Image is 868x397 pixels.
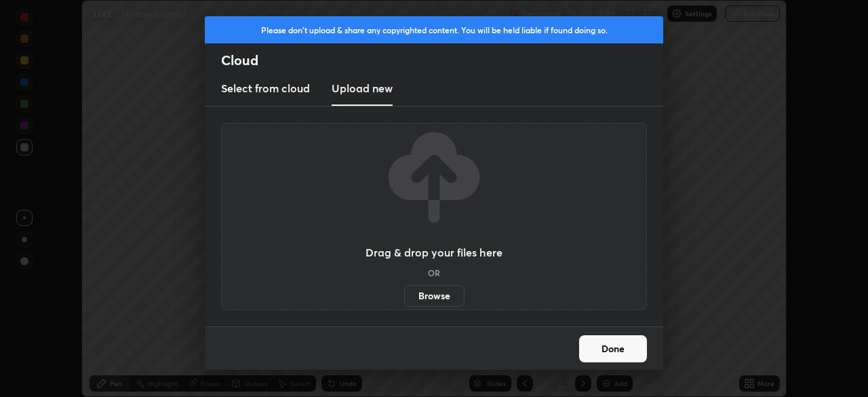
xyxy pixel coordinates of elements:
button: Done [579,335,647,362]
h5: OR [428,269,440,277]
h3: Select from cloud [221,80,310,96]
h3: Drag & drop your files here [366,247,502,258]
h3: Upload new [332,80,393,96]
div: Please don't upload & share any copyrighted content. You will be held liable if found doing so. [205,16,663,43]
h2: Cloud [221,52,663,69]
